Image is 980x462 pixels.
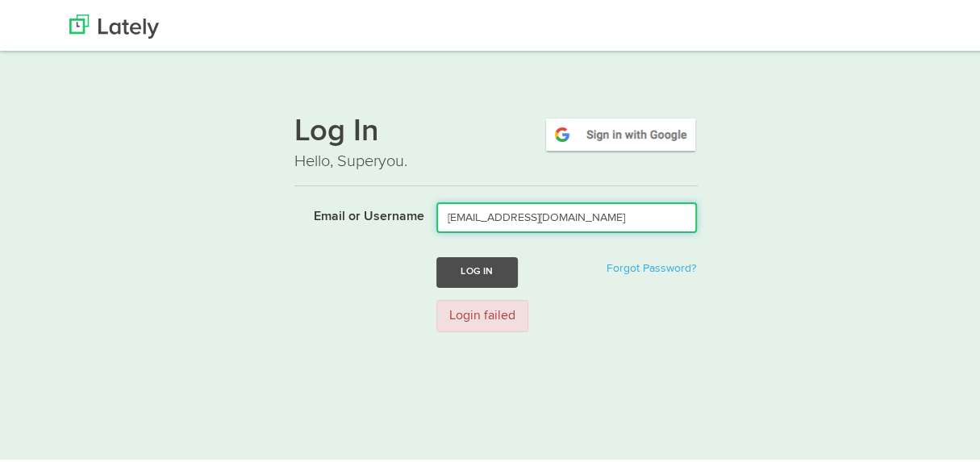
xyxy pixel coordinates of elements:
p: Hello, Superyou. [294,148,698,171]
div: Login failed [436,298,528,331]
img: google-signin.png [544,114,698,151]
a: Forgot Password? [606,260,695,272]
input: Email or Username [436,200,697,231]
img: Lately [69,12,159,36]
h1: Log In [294,114,698,148]
button: Log In [436,255,517,285]
label: Email or Username [282,200,425,224]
